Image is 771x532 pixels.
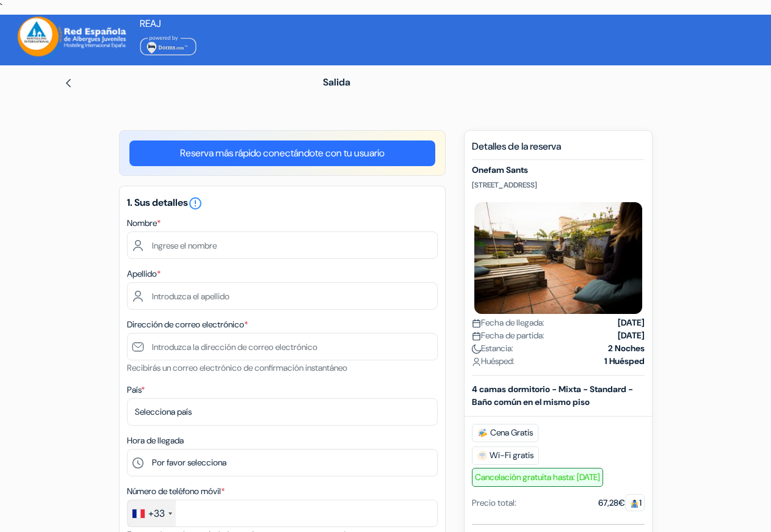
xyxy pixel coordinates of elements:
label: Hora de llegada [127,434,184,447]
i: error_outline [188,196,203,211]
span: Salida [323,76,350,89]
span: Cancelación gratuita hasta: [DATE] [472,468,603,487]
img: guest.svg [630,499,639,508]
strong: 2 Noches [608,342,645,355]
label: Dirección de correo electrónico [127,318,248,331]
span: 1 [625,494,645,511]
span: Wi-Fi gratis [472,446,539,465]
p: [STREET_ADDRESS] [472,180,645,190]
span: Fecha de partida: [472,329,545,342]
img: calendar.svg [472,319,481,328]
span: Estancia: [472,342,513,355]
input: Introduzca el apellido [127,282,438,310]
img: left_arrow.svg [63,78,73,88]
img: user_icon.svg [472,357,481,366]
div: France: +33 [128,500,176,527]
div: +33 [148,506,165,521]
img: moon.svg [472,344,481,354]
img: free_breakfast.svg [477,428,488,438]
h5: 1. Sus detalles [127,196,438,211]
h5: Detalles de la reserva [472,140,645,160]
div: 67,28€ [598,497,645,509]
span: Huésped: [472,355,515,368]
label: Número de teléfono móvil [127,485,225,498]
small: Recibirás un correo electrónico de confirmación instantáneo [127,362,347,373]
span: Cena Gratis [472,424,538,442]
h5: Onefam Sants [472,165,645,175]
a: error_outline [188,196,203,209]
label: Nombre [127,217,161,230]
a: Reserva más rápido conectándote con tu usuario [129,140,435,166]
input: Ingrese el nombre [127,231,438,259]
strong: 1 Huésped [604,355,645,368]
span: Fecha de llegada: [472,316,545,329]
input: Introduzca la dirección de correo electrónico [127,333,438,360]
label: País [127,384,145,396]
label: Apellido [127,268,161,280]
img: free_wifi.svg [477,451,487,461]
strong: [DATE] [618,329,645,342]
img: calendar.svg [472,332,481,341]
strong: [DATE] [618,316,645,329]
div: Precio total: [472,497,516,509]
span: REAJ [140,17,161,30]
b: 4 camas dormitorio - Mixta - Standard - Baño común en el mismo piso [472,384,633,407]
